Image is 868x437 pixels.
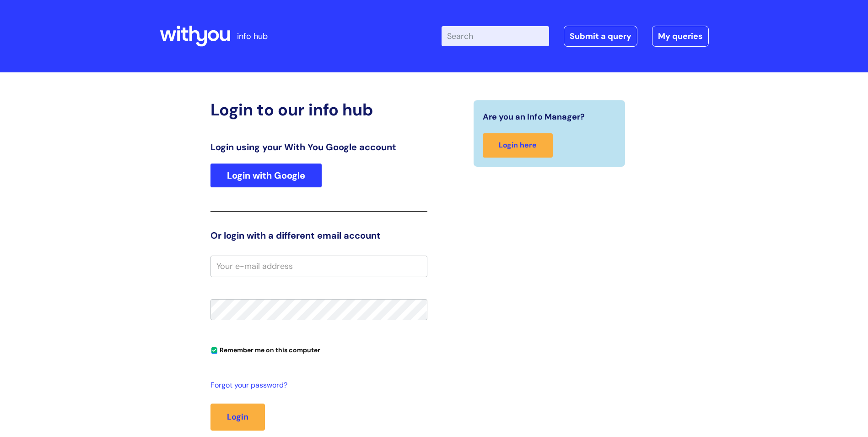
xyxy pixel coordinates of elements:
[210,342,427,357] div: You can uncheck this option if you're logging in from a shared device
[564,26,637,47] a: Submit a query
[210,404,265,430] button: Login
[483,133,553,158] a: Login here
[210,344,320,354] label: Remember me on this computer
[210,379,423,392] a: Forgot your password?
[483,109,585,124] span: Are you an Info Manager?
[442,26,549,46] input: Search
[210,142,427,153] h3: Login using your With You Google account
[210,100,427,120] h2: Login to our info hub
[210,164,322,187] a: Login with Google
[211,348,217,354] input: Remember me on this computer
[237,29,268,44] p: info hub
[210,230,427,241] h3: Or login with a different email account
[652,26,709,47] a: My queries
[210,256,427,277] input: Your e-mail address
